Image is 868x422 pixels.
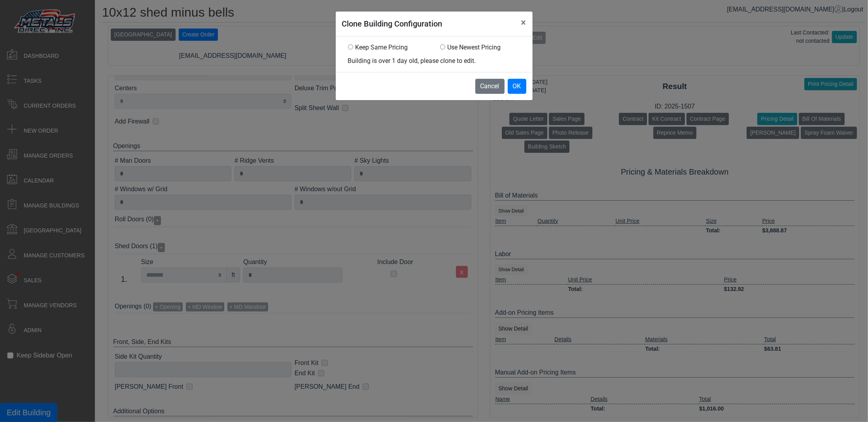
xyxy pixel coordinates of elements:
[448,43,501,52] label: Use Newest Pricing
[508,79,526,94] button: OK
[356,43,408,52] label: Keep Same Pricing
[475,79,505,94] button: Cancel
[348,56,520,66] div: Building is over 1 day old, please clone to edit.
[342,18,443,30] h5: Clone Building Configuration
[515,11,533,34] button: Close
